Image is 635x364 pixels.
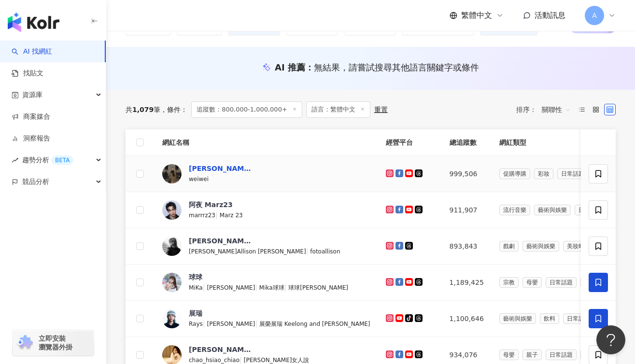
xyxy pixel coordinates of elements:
[314,62,479,72] span: 無結果，請嘗試搜尋其他語言關鍵字或條件
[12,47,52,56] a: searchAI 找網紅
[189,176,209,182] span: weiwei
[288,284,348,291] span: 球球[PERSON_NAME]
[51,155,73,165] div: BETA
[203,283,207,291] span: |
[259,321,370,327] span: 展榮展瑞 Keelong and [PERSON_NAME]
[189,200,233,210] div: 阿夜 Marz23
[546,277,577,288] span: 日常話題
[306,101,370,118] span: 語言：繁體中文
[162,237,182,256] img: KOL Avatar
[310,248,340,255] span: fotoallison
[189,308,202,318] div: 展瑞
[378,129,442,156] th: 經營平台
[374,106,388,113] div: 重置
[575,205,606,215] span: 日常話題
[306,247,310,255] span: |
[284,283,289,291] span: |
[22,84,42,106] span: 資源庫
[22,171,49,193] span: 競品分析
[162,273,182,292] img: KOL Avatar
[12,69,43,78] a: 找貼文
[244,357,310,364] span: [PERSON_NAME]女人說
[12,157,18,164] span: rise
[189,248,306,255] span: [PERSON_NAME]Allison [PERSON_NAME]
[8,13,59,32] img: logo
[162,164,370,184] a: KOL Avatar[PERSON_NAME]weiwei
[207,321,255,327] span: [PERSON_NAME]
[516,102,576,117] div: 排序：
[189,284,203,291] span: MiKa
[255,283,259,291] span: |
[522,241,559,252] span: 藝術與娛樂
[162,164,182,183] img: KOL Avatar
[207,284,255,291] span: [PERSON_NAME]
[535,11,565,20] span: 活動訊息
[499,350,519,360] span: 母嬰
[189,321,203,327] span: Rays
[13,330,94,356] a: chrome extension立即安裝 瀏覽器外掛
[162,200,182,220] img: KOL Avatar
[162,272,370,293] a: KOL Avatar球球MiKa|[PERSON_NAME]|Mika球球|球球[PERSON_NAME]
[132,106,154,113] span: 1,079
[499,168,530,179] span: 促購導購
[220,212,243,219] span: Marz 23
[255,320,259,327] span: |
[442,192,492,228] td: 911,907
[534,168,553,179] span: 彩妝
[442,156,492,192] td: 999,506
[126,106,160,113] div: 共 筆
[189,236,252,246] div: [PERSON_NAME]
[557,168,588,179] span: 日常話題
[275,61,479,73] div: AI 推薦 ：
[442,301,492,337] td: 1,100,646
[160,106,187,113] span: 條件 ：
[542,102,571,117] span: 關聯性
[189,345,252,354] div: [PERSON_NAME]
[522,277,542,288] span: 母嬰
[189,164,252,173] div: [PERSON_NAME]
[540,313,559,324] span: 飲料
[499,241,519,252] span: 戲劇
[240,356,244,364] span: |
[522,350,542,360] span: 親子
[15,335,34,350] img: chrome extension
[22,149,73,171] span: 趨勢分析
[162,200,370,220] a: KOL Avatar阿夜 Marz23marrrz23|Marz 23
[442,129,492,156] th: 總追蹤數
[189,212,215,219] span: marrrz23
[191,101,302,118] span: 追蹤數：800,000-1,000,000+
[534,205,571,215] span: 藝術與娛樂
[563,241,594,252] span: 美妝時尚
[162,236,370,256] a: KOL Avatar[PERSON_NAME][PERSON_NAME]Allison [PERSON_NAME]|fotoallison
[259,284,284,291] span: Mika球球
[162,309,182,328] img: KOL Avatar
[499,313,536,324] span: 藝術與娛樂
[563,313,594,324] span: 日常話題
[203,320,207,327] span: |
[215,211,220,219] span: |
[189,272,202,282] div: 球球
[580,350,617,360] span: 教育與學習
[155,129,378,156] th: 網紅名稱
[12,112,50,122] a: 商案媒合
[499,205,530,215] span: 流行音樂
[442,265,492,301] td: 1,189,425
[162,308,370,329] a: KOL Avatar展瑞Rays|[PERSON_NAME]|展榮展瑞 Keelong and [PERSON_NAME]
[189,357,240,364] span: chao_hsiao_chiao
[442,228,492,265] td: 893,843
[546,350,577,360] span: 日常話題
[592,10,597,21] span: A
[580,277,600,288] span: 家庭
[12,134,50,143] a: 洞察報告
[596,325,625,354] iframe: Help Scout Beacon - Open
[39,334,72,351] span: 立即安裝 瀏覽器外掛
[499,277,519,288] span: 宗教
[461,10,492,21] span: 繁體中文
